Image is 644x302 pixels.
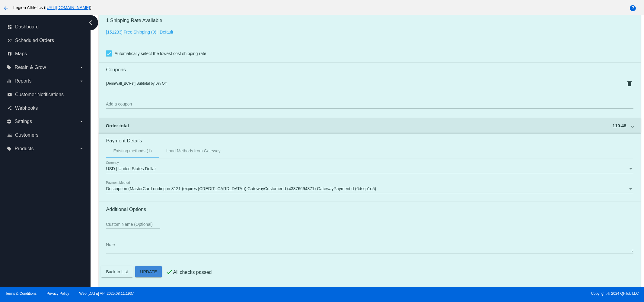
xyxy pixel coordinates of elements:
[7,133,12,138] i: people_outline
[7,92,12,97] i: email
[629,5,636,12] mat-icon: help
[7,130,84,140] a: people_outline Customers
[7,38,12,43] i: update
[7,146,11,151] i: local_offer
[14,119,32,124] span: Settings
[86,18,95,28] i: chevron_left
[7,90,84,99] a: email Customer Notifications
[327,291,639,296] span: Copyright © 2024 QPilot, LLC
[15,106,38,111] span: Webhooks
[7,119,11,124] i: settings
[7,51,12,56] i: map
[7,103,84,113] a: share Webhooks
[7,79,11,83] i: equalizer
[7,49,84,59] a: map Maps
[5,291,37,296] a: Terms & Conditions
[15,24,39,30] span: Dashboard
[14,146,33,151] span: Products
[15,132,38,138] span: Customers
[79,146,84,151] i: arrow_drop_down
[15,92,64,97] span: Customer Notifications
[15,38,54,43] span: Scheduled Orders
[7,36,84,45] a: update Scheduled Orders
[7,24,12,29] i: dashboard
[7,22,84,32] a: dashboard Dashboard
[79,291,134,296] a: Web:[DATE] API:2025.08.11.1937
[46,5,90,10] a: [URL][DOMAIN_NAME]
[14,78,31,84] span: Reports
[79,119,84,124] i: arrow_drop_down
[47,291,69,296] a: Privacy Policy
[98,118,641,133] mat-expansion-panel-header: Order total 110.48
[7,65,11,70] i: local_offer
[15,51,27,57] span: Maps
[7,106,12,111] i: share
[2,5,10,12] mat-icon: arrow_back
[79,79,84,83] i: arrow_drop_down
[14,65,46,70] span: Retain & Grow
[13,5,91,10] span: Legion Athletics ( )
[79,65,84,70] i: arrow_drop_down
